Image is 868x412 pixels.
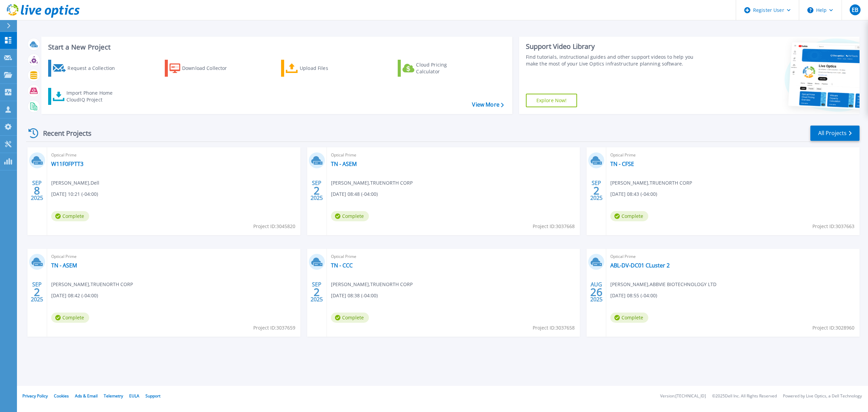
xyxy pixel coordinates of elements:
li: Version: [TECHNICAL_ID] [660,394,706,398]
a: TN - ASEM [51,262,77,269]
div: SEP 2025 [590,178,603,203]
div: Find tutorials, instructional guides and other support videos to help you make the most of your L... [526,54,702,67]
div: SEP 2025 [310,178,323,203]
span: [DATE] 08:48 (-04:00) [331,190,378,198]
a: Request a Collection [48,60,124,77]
a: ABL-DV-DC01 CLuster 2 [610,262,670,269]
div: Request a Collection [67,61,122,75]
div: Support Video Library [526,42,702,51]
span: Complete [51,313,89,323]
span: Project ID: 3037658 [533,324,575,332]
span: [PERSON_NAME] , ABBVIE BIOTECHNOLOGY LTD [610,281,716,288]
a: TN - CCC [331,262,353,269]
div: Download Collector [182,61,236,75]
span: Complete [331,313,369,323]
span: Project ID: 3028960 [812,324,854,332]
span: [PERSON_NAME] , TRUENORTH CORP [610,179,692,187]
span: [PERSON_NAME] , Dell [51,179,99,187]
span: Optical Prime [51,253,296,260]
span: 2 [314,188,320,193]
span: [PERSON_NAME] , TRUENORTH CORP [51,281,133,288]
a: Telemetry [104,393,123,399]
span: Complete [331,211,369,221]
span: Optical Prime [51,151,296,159]
span: Project ID: 3037668 [533,223,575,230]
div: AUG 2025 [590,280,603,304]
span: Optical Prime [331,253,576,260]
span: [DATE] 10:21 (-04:00) [51,190,98,198]
div: Cloud Pricing Calculator [416,61,470,75]
h3: Start a New Project [48,43,504,51]
span: [DATE] 08:42 (-04:00) [51,292,98,299]
div: Recent Projects [26,125,101,142]
span: Optical Prime [610,151,855,159]
span: Project ID: 3045820 [253,223,295,230]
span: Project ID: 3037663 [812,223,854,230]
span: Project ID: 3037659 [253,324,295,332]
span: [PERSON_NAME] , TRUENORTH CORP [331,179,413,187]
span: [PERSON_NAME] , TRUENORTH CORP [331,281,413,288]
span: [DATE] 08:38 (-04:00) [331,292,378,299]
div: SEP 2025 [310,280,323,304]
a: Ads & Email [75,393,98,399]
span: EB [852,7,858,13]
span: 26 [590,289,603,295]
span: 8 [34,188,40,193]
li: Powered by Live Optics, a Dell Technology [783,394,862,398]
span: Complete [51,211,89,221]
a: Support [145,393,160,399]
a: Explore Now! [526,94,577,107]
span: Optical Prime [331,151,576,159]
span: Complete [610,313,648,323]
a: W11F0FPTT3 [51,161,83,167]
span: Complete [610,211,648,221]
span: 2 [34,289,40,295]
div: SEP 2025 [31,178,43,203]
a: Privacy Policy [22,393,48,399]
span: [DATE] 08:55 (-04:00) [610,292,657,299]
div: Import Phone Home CloudIQ Project [66,90,119,103]
div: Upload Files [300,61,354,75]
span: Optical Prime [610,253,855,260]
div: SEP 2025 [31,280,43,304]
a: All Projects [810,126,860,141]
a: TN - CFSE [610,161,634,167]
a: View More [472,101,504,108]
a: Cookies [54,393,69,399]
a: TN - ASEM [331,161,357,167]
li: © 2025 Dell Inc. All Rights Reserved [712,394,777,398]
span: 2 [314,289,320,295]
a: EULA [129,393,139,399]
span: [DATE] 08:43 (-04:00) [610,190,657,198]
a: Upload Files [281,60,357,77]
span: 2 [593,188,599,193]
a: Download Collector [165,60,240,77]
a: Cloud Pricing Calculator [398,60,473,77]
